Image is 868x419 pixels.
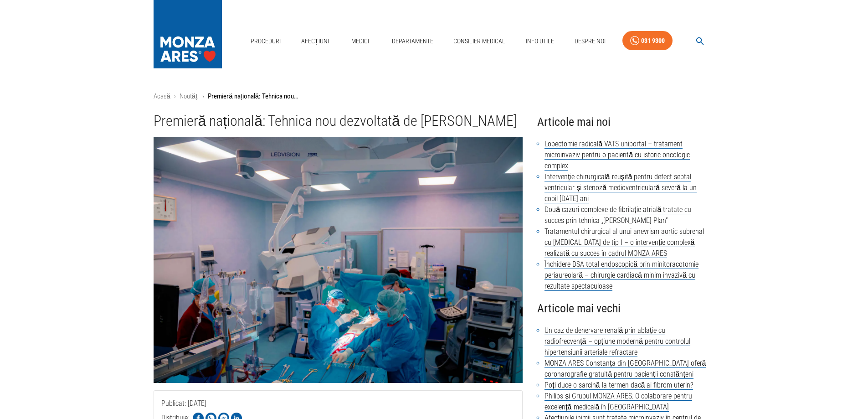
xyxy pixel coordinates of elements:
a: Un caz de denervare renală prin ablație cu radiofrecvență – opțiune modernă pentru controlul hipe... [544,326,690,357]
p: Premieră națională: Tehnica nou dezvoltată de [PERSON_NAME] [208,91,299,102]
a: Consilier Medical [450,32,509,51]
a: Proceduri [247,32,284,51]
a: Info Utile [522,32,558,51]
a: Tratamentul chirurgical al unui anevrism aortic subrenal cu [MEDICAL_DATA] de tip I – o intervenț... [544,227,704,258]
a: MONZA ARES Constanța din [GEOGRAPHIC_DATA] oferă coronarografie gratuită pentru pacienții constăn... [544,359,706,379]
a: Poți duce o sarcină la termen dacă ai fibrom uterin? [544,381,693,390]
a: Departamente [388,32,437,51]
li: › [202,91,204,102]
h4: Articole mai noi [537,113,714,131]
img: Premieră națională: Tehnica nou dezvoltată de dr. Theodor Cebotaru [154,137,523,383]
nav: breadcrumb [154,91,715,102]
a: Două cazuri complexe de fibrilație atrială tratate cu succes prin tehnica „[PERSON_NAME] Plan” [544,205,691,225]
h1: Premieră națională: Tehnica nou dezvoltată de [PERSON_NAME] [154,113,523,129]
a: Philips și Grupul MONZA ARES: O colaborare pentru excelență medicală în [GEOGRAPHIC_DATA] [544,392,692,412]
a: Intervenție chirurgicală reușită pentru defect septal ventricular și stenoză medioventriculară se... [544,172,697,203]
a: Afecțiuni [298,32,333,51]
h4: Articole mai vechi [537,299,714,318]
a: Medici [346,32,375,51]
a: Noutăți [180,92,199,100]
a: Despre Noi [571,32,609,51]
a: 031 9300 [622,31,673,51]
a: Închidere DSA total endoscopică prin minitoracotomie periaureolară – chirurgie cardiacă minim inv... [544,260,699,291]
li: › [174,91,176,102]
div: 031 9300 [641,35,665,47]
a: Lobectomie radicală VATS uniportal – tratament microinvaziv pentru o pacientă cu istoric oncologi... [544,140,690,171]
a: Acasă [154,92,170,100]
